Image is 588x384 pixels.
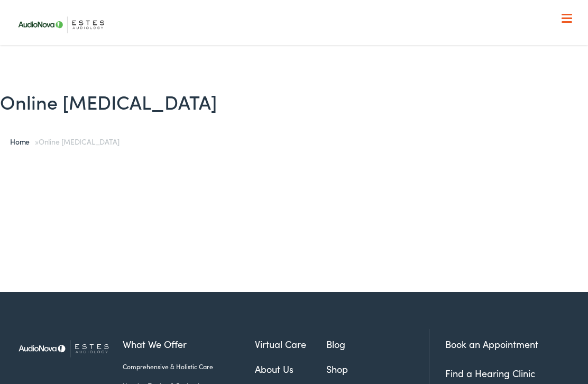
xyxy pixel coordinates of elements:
[12,329,123,368] img: Estes Audiology
[255,337,326,351] a: Virtual Care
[445,337,538,351] a: Book an Appointment
[255,362,326,376] a: About Us
[445,367,535,380] a: Find a Hearing Clinic
[10,136,35,147] a: Home
[123,337,255,351] a: What We Offer
[326,337,429,351] a: Blog
[20,42,576,75] a: What We Offer
[123,362,255,371] a: Comprehensive & Holistic Care
[10,136,119,147] span: »
[39,136,119,147] span: Online [MEDICAL_DATA]
[326,362,429,376] a: Shop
